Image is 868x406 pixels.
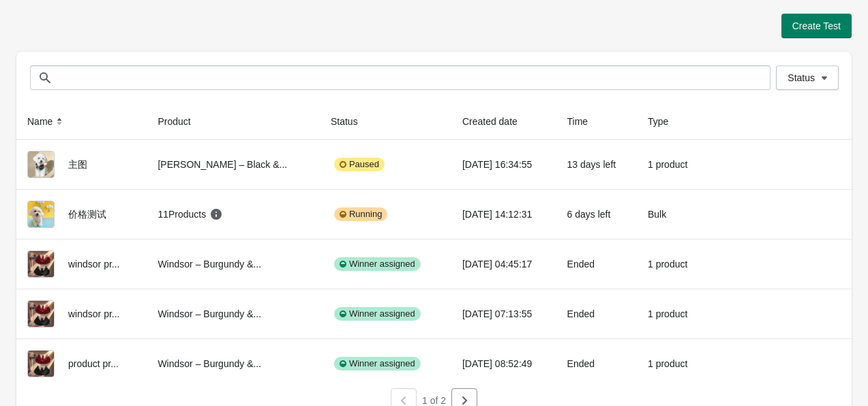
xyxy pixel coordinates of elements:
button: Name [22,109,72,134]
button: Status [776,66,839,90]
span: Create Test [792,20,841,31]
div: Running [334,207,387,221]
div: Ended [567,350,626,377]
div: 6 days left [567,201,626,228]
div: 1 product [648,300,696,328]
span: 1 of 2 [422,395,446,406]
div: [DATE] 14:12:31 [462,201,545,228]
div: windsor pr... [27,250,136,278]
div: [DATE] 16:34:55 [462,151,545,178]
div: windsor pr... [27,300,136,328]
button: Time [562,109,608,134]
div: [DATE] 08:52:49 [462,350,545,377]
div: Ended [567,250,626,278]
div: Windsor – Burgundy &... [158,350,309,377]
div: 1 product [648,350,696,377]
div: [DATE] 07:13:55 [462,300,545,328]
div: 价格测试 [27,201,136,228]
div: product pr... [27,350,136,377]
div: 主图 [27,151,136,178]
div: 13 days left [567,151,626,178]
div: 1 product [648,151,696,178]
div: Ended [567,300,626,328]
div: Winner assigned [334,307,421,321]
div: Paused [334,158,385,171]
span: Status [788,72,815,83]
button: Product [152,109,209,134]
div: 1 product [648,250,696,278]
button: Create Test [781,14,852,38]
div: Bulk [648,201,696,228]
div: 11 Products [158,207,223,221]
button: Type [642,109,687,134]
button: Created date [457,109,537,134]
div: Winner assigned [334,257,421,271]
div: [DATE] 04:45:17 [462,250,545,278]
div: Windsor – Burgundy &... [158,300,309,328]
div: Windsor – Burgundy &... [158,250,309,278]
div: [PERSON_NAME] – Black &... [158,151,309,178]
div: Winner assigned [334,357,421,371]
button: Status [325,109,377,134]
